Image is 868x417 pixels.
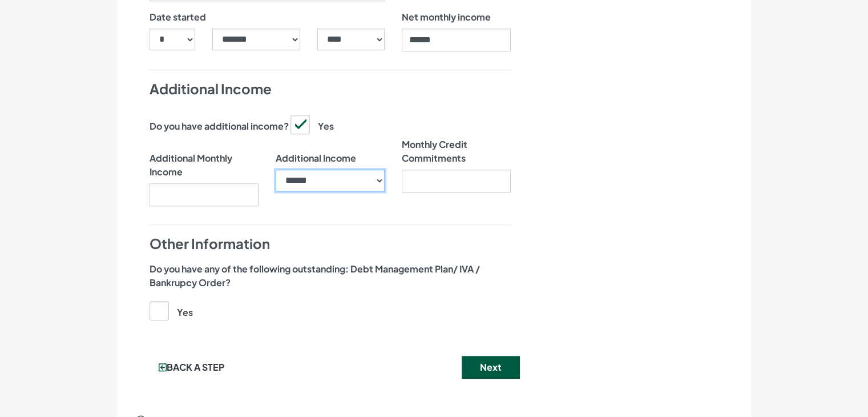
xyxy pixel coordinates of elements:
[276,138,356,165] label: Additional Income
[150,10,206,24] label: Date started
[150,119,289,133] label: Do you have additional income?
[402,138,511,165] label: Monthly Credit Commitments
[402,10,491,24] label: Net monthly income
[150,301,193,319] label: Yes
[150,138,259,179] label: Additional Monthly Income
[150,262,511,290] label: Do you have any of the following outstanding: Debt Management Plan/ IVA / Bankrupcy Order?
[150,79,511,99] h4: Additional Income
[140,356,243,379] button: Back a step
[462,356,520,379] button: Next
[290,115,334,133] label: Yes
[150,234,511,254] h4: Other Information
